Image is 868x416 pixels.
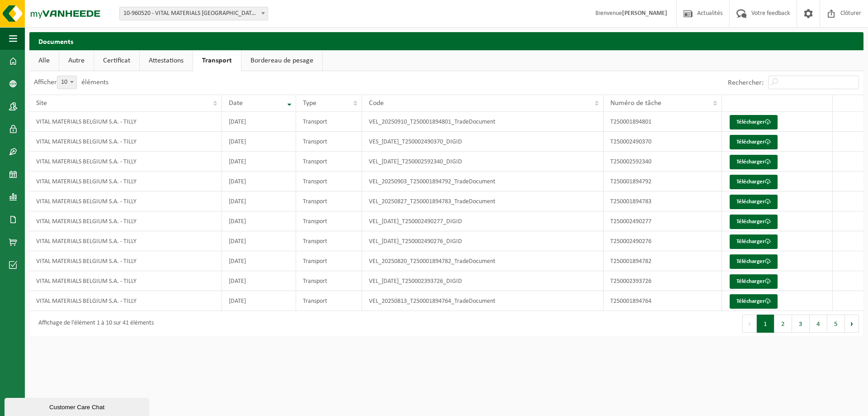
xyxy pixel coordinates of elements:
[827,315,845,333] button: 5
[296,291,362,311] td: Transport
[29,291,222,311] td: VITAL MATERIALS BELGIUM S.A. - TILLY
[730,195,778,209] a: Télécharger
[59,50,94,71] a: Autre
[845,315,859,333] button: Next
[728,79,764,86] label: Rechercher:
[774,315,792,333] button: 2
[296,132,362,152] td: Transport
[296,251,362,271] td: Transport
[369,100,384,107] span: Code
[362,231,603,251] td: VEL_[DATE]_T250002490276_DIGID
[193,50,241,71] a: Transport
[296,112,362,132] td: Transport
[362,172,603,191] td: VEL_20250903_T250001894792_TradeDocument
[730,115,778,129] a: Télécharger
[604,231,722,251] td: T250002490276
[362,291,603,311] td: VEL_20250813_T250001894764_TradeDocument
[362,251,603,271] td: VEL_20250820_T250001894782_TradeDocument
[604,271,722,291] td: T250002393726
[296,172,362,191] td: Transport
[730,135,778,149] a: Télécharger
[94,50,139,71] a: Certificat
[362,112,603,132] td: VEL_20250910_T250001894801_TradeDocument
[222,271,297,291] td: [DATE]
[29,152,222,172] td: VITAL MATERIALS BELGIUM S.A. - TILLY
[604,191,722,211] td: T250001894783
[303,100,316,107] span: Type
[604,211,722,231] td: T250002490277
[730,254,778,269] a: Télécharger
[362,211,603,231] td: VEL_[DATE]_T250002490277_DIGID
[730,294,778,309] a: Télécharger
[29,191,222,211] td: VITAL MATERIALS BELGIUM S.A. - TILLY
[29,211,222,231] td: VITAL MATERIALS BELGIUM S.A. - TILLY
[296,211,362,231] td: Transport
[36,100,47,107] span: Site
[29,271,222,291] td: VITAL MATERIALS BELGIUM S.A. - TILLY
[29,132,222,152] td: VITAL MATERIALS BELGIUM S.A. - TILLY
[296,152,362,172] td: Transport
[140,50,193,71] a: Attestations
[362,132,603,152] td: VES_[DATE]_T250002490370_DIGID
[604,172,722,191] td: T250001894792
[222,291,297,311] td: [DATE]
[730,215,778,229] a: Télécharger
[742,315,757,333] button: Previous
[5,396,151,416] iframe: chat widget
[610,100,661,107] span: Numéro de tâche
[57,76,76,89] span: 10
[730,155,778,169] a: Télécharger
[362,271,603,291] td: VEL_[DATE]_T250002393726_DIGID
[29,231,222,251] td: VITAL MATERIALS BELGIUM S.A. - TILLY
[296,231,362,251] td: Transport
[222,132,297,152] td: [DATE]
[222,231,297,251] td: [DATE]
[810,315,827,333] button: 4
[222,251,297,271] td: [DATE]
[29,112,222,132] td: VITAL MATERIALS BELGIUM S.A. - TILLY
[730,234,778,249] a: Télécharger
[34,316,154,332] div: Affichage de l'élément 1 à 10 sur 41 éléments
[296,271,362,291] td: Transport
[29,251,222,271] td: VITAL MATERIALS BELGIUM S.A. - TILLY
[604,291,722,311] td: T250001894764
[362,191,603,211] td: VEL_20250827_T250001894783_TradeDocument
[730,175,778,189] a: Télécharger
[222,172,297,191] td: [DATE]
[792,315,810,333] button: 3
[229,100,243,107] span: Date
[222,112,297,132] td: [DATE]
[57,76,77,89] span: 10
[296,191,362,211] td: Transport
[604,152,722,172] td: T250002592340
[222,152,297,172] td: [DATE]
[730,274,778,289] a: Télécharger
[29,32,863,50] h2: Documents
[119,7,268,20] span: 10-960520 - VITAL MATERIALS BELGIUM S.A. - TILLY
[222,191,297,211] td: [DATE]
[34,79,108,86] label: Afficher éléments
[604,251,722,271] td: T250001894782
[222,211,297,231] td: [DATE]
[622,10,667,17] strong: [PERSON_NAME]
[29,50,59,71] a: Alle
[120,7,268,20] span: 10-960520 - VITAL MATERIALS BELGIUM S.A. - TILLY
[362,152,603,172] td: VEL_[DATE]_T250002592340_DIGID
[604,132,722,152] td: T250002490370
[757,315,774,333] button: 1
[604,112,722,132] td: T250001894801
[241,50,322,71] a: Bordereau de pesage
[29,172,222,191] td: VITAL MATERIALS BELGIUM S.A. - TILLY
